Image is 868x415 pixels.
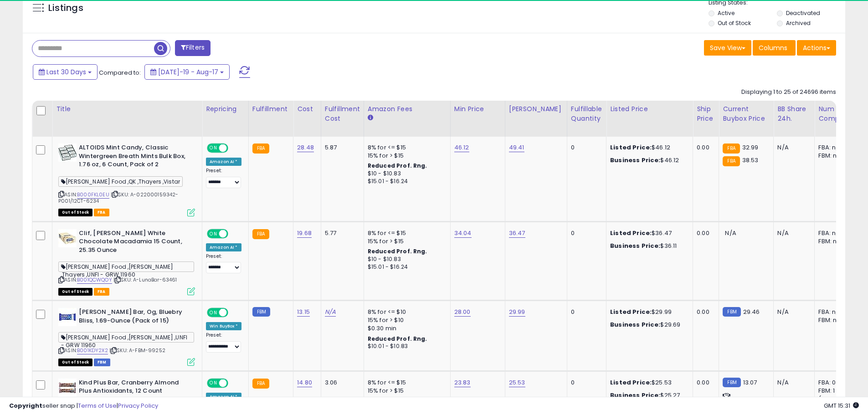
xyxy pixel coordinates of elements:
div: ASIN: [58,308,195,365]
b: ALTOIDS Mint Candy, Classic Wintergreen Breath Mints Bulk Box, 1.76 oz, 6 Count, Pack of 2 [79,143,190,171]
a: 28.48 [297,143,314,152]
label: Out of Stock [718,19,751,27]
div: Win BuyBox * [206,322,241,330]
div: FBM: n/a [818,152,848,160]
h5: Listings [48,2,83,15]
small: FBA [252,229,269,239]
b: Reduced Prof. Rng. [368,247,427,255]
span: All listings that are currently out of stock and unavailable for purchase on Amazon [58,359,92,366]
div: $46.12 [610,156,686,164]
div: $36.47 [610,229,686,237]
a: 23.83 [454,378,471,387]
b: Listed Price: [610,378,652,387]
button: Columns [753,40,796,56]
small: FBM [723,307,740,317]
a: 25.53 [509,378,525,387]
div: Fulfillment [252,104,289,114]
div: Repricing [206,104,245,114]
span: FBA [94,209,109,216]
div: Cost [297,104,317,114]
div: Amazon Fees [368,104,447,114]
strong: Copyright [9,401,42,410]
div: 0 [571,308,599,316]
div: 0 [571,143,599,152]
div: 0 [571,229,599,237]
div: 3.06 [325,379,357,387]
a: Privacy Policy [118,401,158,410]
span: OFF [227,379,241,387]
div: $29.69 [610,321,686,329]
b: Reduced Prof. Rng. [368,162,427,169]
a: 34.04 [454,229,472,238]
div: N/A [777,308,807,316]
span: 38.53 [742,156,759,164]
small: FBM [723,378,740,387]
div: 15% for > $10 [368,316,443,324]
div: 8% for <= $15 [368,229,443,237]
div: Num of Comp. [818,104,852,123]
span: Columns [759,43,787,52]
div: $15.01 - $16.24 [368,178,443,185]
a: B001QCWQOY [77,276,112,284]
div: FBA: n/a [818,229,848,237]
b: Business Price: [610,156,660,164]
div: N/A [777,143,807,152]
span: All listings that are currently out of stock and unavailable for purchase on Amazon [58,288,92,296]
span: 32.99 [742,143,759,152]
div: $29.99 [610,308,686,316]
img: 41tunbHK3SL._SL40_.jpg [58,308,77,326]
span: | SKU: A-022000159342-P001/12CT-6234 [58,191,179,205]
span: OFF [227,230,241,237]
div: 5.77 [325,229,357,237]
a: 13.15 [297,307,310,317]
span: 29.46 [743,307,760,316]
div: $25.53 [610,379,686,387]
div: $36.11 [610,242,686,250]
b: Listed Price: [610,229,652,237]
div: Fulfillable Quantity [571,104,602,123]
label: Active [718,9,734,17]
span: FBM [94,359,110,366]
div: FBM: n/a [818,316,848,324]
div: 15% for > $15 [368,387,443,395]
div: FBA: n/a [818,308,848,316]
a: 46.12 [454,143,469,152]
span: ON [208,230,219,237]
div: Ship Price [697,104,715,123]
div: FBA: 0 [818,379,848,387]
span: | SKU: A-FBM-99252 [109,347,165,354]
div: $46.12 [610,143,686,152]
b: Business Price: [610,320,660,329]
div: N/A [777,229,807,237]
span: 2025-09-17 15:31 GMT [824,401,859,410]
small: FBA [723,143,740,154]
button: Filters [175,40,211,56]
a: N/A [325,307,336,317]
div: seller snap | | [9,402,158,410]
div: Listed Price [610,104,689,114]
div: 0 [571,379,599,387]
a: 14.80 [297,378,312,387]
div: Title [56,104,198,114]
div: $10 - $10.83 [368,256,443,263]
div: Amazon AI * [206,158,241,166]
span: ON [208,144,219,152]
div: FBM: 1 [818,387,848,395]
b: Business Price: [610,241,660,250]
img: 51k3PmYmwzL._SL40_.jpg [58,229,77,247]
a: 49.41 [509,143,524,152]
span: 13.07 [743,378,757,387]
div: N/A [777,379,807,387]
span: | SKU: A-LunaBar-63461 [113,276,177,283]
span: ON [208,379,219,387]
div: Preset: [206,253,241,274]
div: 0.00 [697,229,712,237]
a: B001KDY2X2 [77,347,108,354]
small: FBA [252,379,269,389]
div: Current Buybox Price [723,104,770,123]
small: FBM [252,307,270,317]
span: [PERSON_NAME] Food ,[PERSON_NAME] ,UNFI - GRW 11960 [58,332,194,343]
b: Clif, [PERSON_NAME] White Chocolate Macadamia 15 Count, 25.35 Ounce [79,229,190,257]
b: [PERSON_NAME] Bar, Og, Bluebry Bliss, 1.69-Ounce (Pack of 15) [79,308,190,327]
a: 19.68 [297,229,312,238]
